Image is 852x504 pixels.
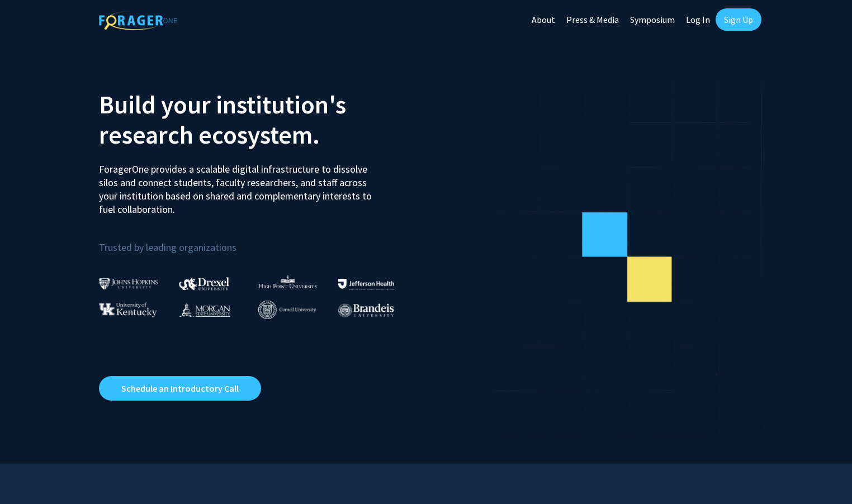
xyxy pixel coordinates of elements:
[99,225,418,256] p: Trusted by leading organizations
[338,303,394,317] img: Brandeis University
[99,302,157,317] img: University of Kentucky
[716,8,761,31] a: Sign Up
[804,454,844,496] iframe: Chat
[258,275,318,288] img: High Point University
[99,376,261,401] a: Opens in a new tab
[338,279,394,289] img: Thomas Jefferson University
[179,302,230,317] img: Morgan State University
[99,89,418,150] h2: Build your institution's research ecosystem.
[99,278,158,289] img: Johns Hopkins University
[99,11,177,30] img: ForagerOne Logo
[179,277,229,290] img: Drexel University
[258,301,316,319] img: Cornell University
[99,154,380,216] p: ForagerOne provides a scalable digital infrastructure to dissolve silos and connect students, fac...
